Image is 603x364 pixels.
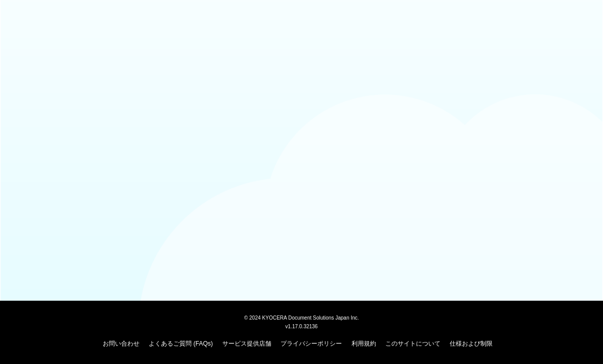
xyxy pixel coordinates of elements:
[285,323,317,329] span: v1.17.0.32136
[149,340,213,347] a: よくあるご質問 (FAQs)
[385,340,440,347] a: このサイトについて
[222,340,271,347] a: サービス提供店舗
[281,340,342,347] a: プライバシーポリシー
[352,340,376,347] a: 利用規約
[103,340,140,347] a: お問い合わせ
[244,314,359,321] span: © 2024 KYOCERA Document Solutions Japan Inc.
[450,340,493,347] a: 仕様および制限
